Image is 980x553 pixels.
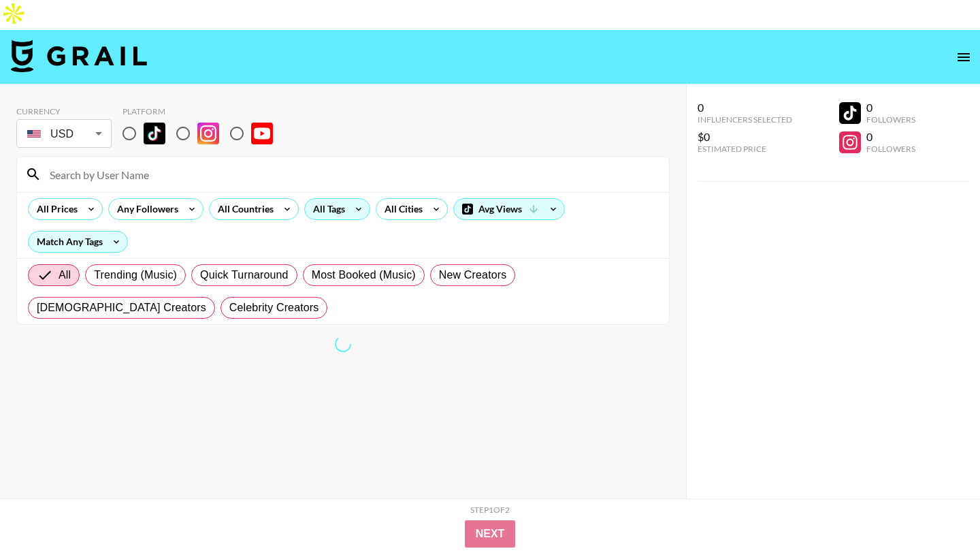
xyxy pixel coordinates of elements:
[912,485,964,537] iframe: Drift Widget Chat Controller
[11,39,147,72] img: Grail Talent
[698,144,792,154] div: Estimated Price
[376,199,425,219] div: All Cities
[866,101,915,114] div: 0
[454,199,564,219] div: Avg Views
[19,122,109,146] div: USD
[866,114,915,125] div: Followers
[332,333,355,355] span: Refreshing bookers, clients, countries, tags, cities, talent, talent...
[251,123,273,144] img: YouTube
[42,163,661,185] input: Search by User Name
[109,199,181,219] div: Any Followers
[59,267,71,283] span: All
[465,520,516,548] button: Next
[122,106,284,116] div: Platform
[950,44,977,71] button: open drawer
[698,101,792,114] div: 0
[16,106,112,116] div: Currency
[698,130,792,144] div: $0
[312,267,416,283] span: Most Booked (Music)
[470,505,510,515] div: Step 1 of 2
[37,300,206,316] span: [DEMOGRAPHIC_DATA] Creators
[439,267,507,283] span: New Creators
[144,123,165,144] img: TikTok
[866,144,915,154] div: Followers
[210,199,276,219] div: All Countries
[305,199,348,219] div: All Tags
[229,300,319,316] span: Celebrity Creators
[200,267,289,283] span: Quick Turnaround
[698,114,792,125] div: Influencers Selected
[29,232,127,252] div: Match Any Tags
[29,199,80,219] div: All Prices
[197,123,219,144] img: Instagram
[94,267,177,283] span: Trending (Music)
[866,130,915,144] div: 0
